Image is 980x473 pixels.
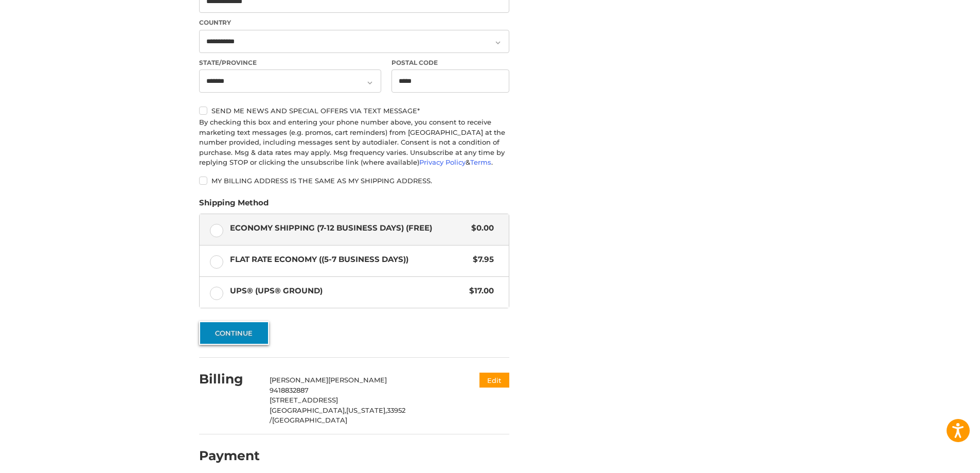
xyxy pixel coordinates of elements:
span: [PERSON_NAME] [328,376,387,384]
h2: Billing [199,371,259,387]
button: Edit [479,373,509,388]
span: Economy Shipping (7-12 Business Days) (Free) [230,222,467,234]
label: State/Province [199,58,381,67]
span: [STREET_ADDRESS] [270,396,338,404]
span: $17.00 [464,285,494,297]
span: $7.95 [468,254,494,266]
span: Flat Rate Economy ((5-7 Business Days)) [230,254,468,266]
span: UPS® (UPS® Ground) [230,285,465,297]
span: 33952 / [270,406,405,425]
legend: Shipping Method [199,197,269,214]
span: 9418832887 [270,386,309,394]
label: My billing address is the same as my shipping address. [199,177,509,185]
label: Send me news and special offers via text message* [199,107,509,115]
h2: Payment [199,448,260,464]
div: By checking this box and entering your phone number above, you consent to receive marketing text ... [199,117,509,168]
a: Privacy Policy [419,158,466,166]
span: $0.00 [466,222,494,234]
iframe: Google Customer Reviews [895,445,980,473]
button: Continue [199,321,269,345]
span: [US_STATE], [346,406,387,414]
a: Terms [470,158,491,166]
span: [GEOGRAPHIC_DATA] [272,416,347,424]
label: Country [199,18,509,27]
span: [PERSON_NAME] [270,376,328,384]
span: [GEOGRAPHIC_DATA], [270,406,346,414]
label: Postal Code [391,58,510,67]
